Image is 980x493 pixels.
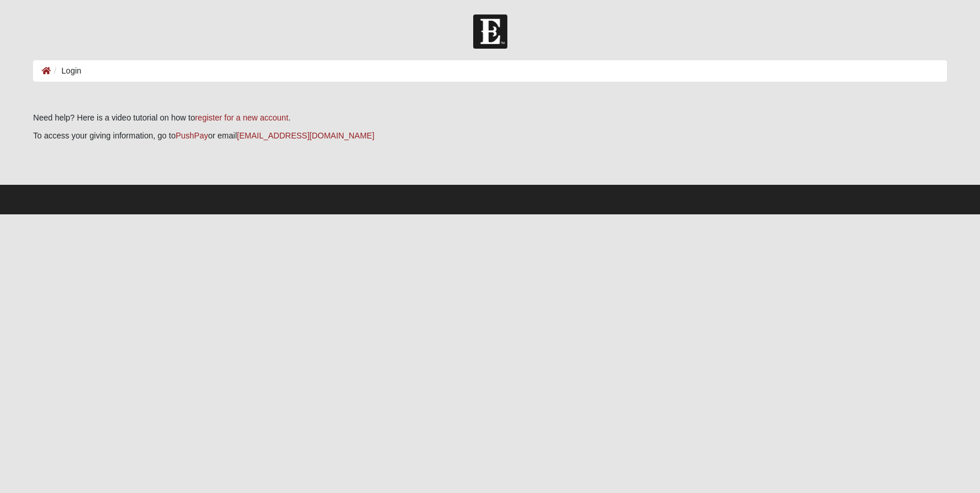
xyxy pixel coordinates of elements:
[237,131,374,140] a: [EMAIL_ADDRESS][DOMAIN_NAME]
[175,131,208,140] a: PushPay
[33,130,946,142] p: To access your giving information, go to or email
[473,14,507,49] img: Church of Eleven22 Logo
[33,112,946,124] p: Need help? Here is a video tutorial on how to .
[51,65,81,77] li: Login
[195,113,288,122] a: register for a new account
